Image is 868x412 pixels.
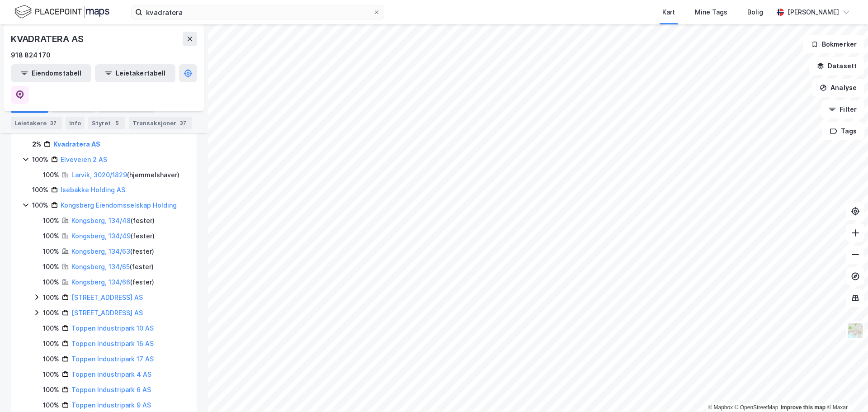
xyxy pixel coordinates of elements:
button: Leietakertabell [95,64,175,82]
div: 100% [43,369,59,380]
a: Toppen Industripark 10 AS [71,324,154,332]
div: 100% [43,277,59,288]
a: Mapbox [708,404,733,411]
div: 100% [32,200,48,211]
div: 100% [43,338,59,349]
div: 100% [43,261,59,272]
div: Kart [662,7,675,18]
a: Kongsberg, 134/49 [71,232,131,240]
input: Søk på adresse, matrikkel, gårdeiere, leietakere eller personer [142,5,373,19]
button: Filter [821,100,864,118]
a: Larvik, 3020/1829 [71,171,127,179]
a: Toppen Industripark 17 AS [71,355,154,363]
div: Mine Tags [695,7,727,18]
div: 100% [32,185,48,195]
a: Kvadratera AS [53,140,100,148]
div: 100% [43,292,59,303]
div: 100% [43,308,59,318]
a: Kongsberg, 134/66 [71,278,130,286]
iframe: Chat Widget [823,369,868,412]
div: KVADRATERA AS [11,32,85,46]
div: Info [66,117,85,129]
div: 100% [32,154,48,165]
img: Z [847,322,864,339]
button: Analyse [812,79,864,97]
div: 5 [113,118,122,128]
div: ( fester ) [71,277,154,288]
div: 100% [43,231,59,242]
div: 918 824 170 [11,50,51,61]
img: logo.f888ab2527a4732fd821a326f86c7f29.svg [14,4,109,20]
a: Toppen Industripark 9 AS [71,401,151,409]
div: ( fester ) [71,261,154,272]
div: Leietakere [11,117,62,129]
a: Toppen Industripark 6 AS [71,386,151,393]
a: [STREET_ADDRESS] AS [71,309,143,317]
div: 100% [43,170,59,180]
a: [STREET_ADDRESS] AS [71,294,143,301]
div: 100% [43,384,59,395]
div: Transaksjoner [129,117,192,129]
a: Kongsberg, 134/63 [71,247,130,255]
div: Styret [88,117,125,129]
button: Eiendomstabell [11,64,91,82]
div: Bolig [747,7,763,18]
a: Toppen Industripark 4 AS [71,370,151,378]
div: ( fester ) [71,246,154,257]
div: 100% [43,215,59,226]
a: Improve this map [781,404,826,411]
div: 2% [32,139,41,150]
button: Datasett [809,57,864,75]
div: 100% [43,323,59,334]
button: Tags [822,122,864,140]
a: Toppen Industripark 16 AS [71,340,154,347]
a: Kongsberg, 134/65 [71,263,130,270]
a: Isebakke Holding AS [61,186,125,194]
div: 37 [48,118,58,128]
a: Elveveien 2 AS [61,156,107,163]
div: 37 [178,118,188,128]
a: Kongsberg Eiendomsselskap Holding [61,201,177,209]
button: Bokmerker [803,35,864,53]
a: Kongsberg, 134/48 [71,217,131,224]
div: ( fester ) [71,231,155,242]
div: 100% [43,400,59,411]
div: 100% [43,246,59,257]
div: ( fester ) [71,215,155,226]
div: [PERSON_NAME] [788,7,839,18]
div: ( hjemmelshaver ) [71,170,179,180]
div: 100% [43,354,59,365]
a: OpenStreetMap [735,404,778,411]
